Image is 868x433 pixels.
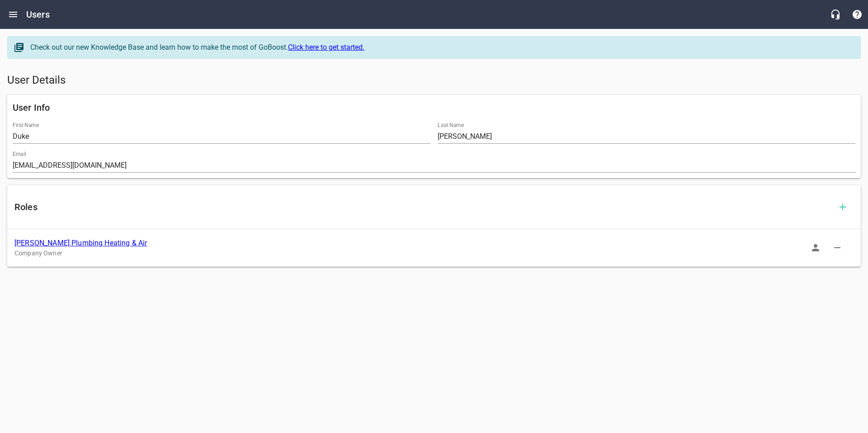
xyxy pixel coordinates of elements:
label: Last Name [438,122,464,128]
button: Add Role [832,196,854,218]
button: Open drawer [2,4,24,25]
h6: Users [26,7,50,22]
a: Click here to get started. [288,43,364,52]
button: Support Portal [846,4,868,25]
div: Check out our new Knowledge Base and learn how to make the most of GoBoost. [30,42,851,53]
h5: User Details [7,73,861,88]
button: Delete Role [826,237,848,259]
label: First Name [13,122,39,128]
h6: Roles [14,200,832,214]
p: Company Owner [14,249,839,258]
a: [PERSON_NAME] Plumbing Heating & Air [14,239,147,247]
button: Live Chat [825,4,846,25]
label: Email [13,151,26,157]
h6: User Info [13,100,855,115]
